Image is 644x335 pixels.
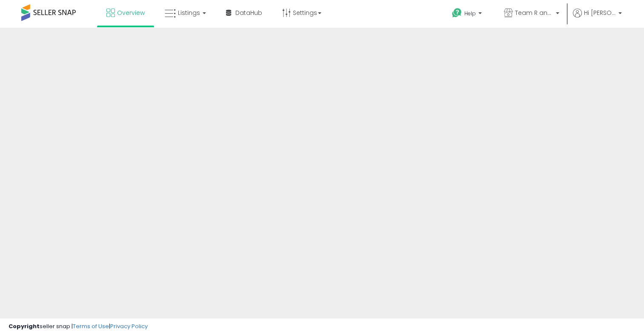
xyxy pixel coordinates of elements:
a: Terms of Use [73,322,109,330]
a: Hi [PERSON_NAME] [573,9,622,28]
span: Listings [178,9,200,17]
a: Privacy Policy [110,322,148,330]
span: DataHub [235,9,262,17]
span: Hi [PERSON_NAME] [584,9,616,17]
span: Help [464,10,476,17]
span: Overview [117,9,145,17]
a: Help [445,1,490,28]
div: seller snap | | [9,323,148,331]
i: Get Help [452,8,462,18]
strong: Copyright [9,322,40,330]
span: Team R and R [515,9,553,17]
